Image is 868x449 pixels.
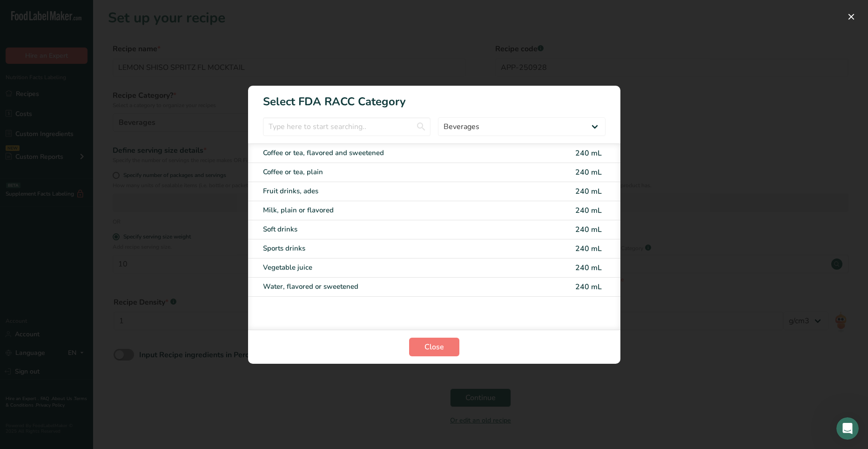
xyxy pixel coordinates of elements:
div: Water, flavored or sweetened [263,281,527,292]
h1: Select FDA RACC Category [248,86,620,110]
div: Fruit drinks, ades [263,186,527,197]
iframe: Intercom live chat [836,417,859,440]
button: Close [409,338,459,356]
div: Vegetable juice [263,262,527,273]
input: Type here to start searching.. [263,117,431,136]
span: 240 mL [575,224,602,235]
span: 240 mL [575,167,602,177]
div: Coffee or tea, plain [263,167,527,177]
span: 240 mL [575,186,602,197]
div: Coffee or tea, flavored and sweetened [263,148,527,158]
span: 240 mL [575,282,602,292]
div: Milk, plain or flavored [263,205,527,216]
span: 240 mL [575,263,602,273]
span: 240 mL [575,244,602,254]
span: 240 mL [575,148,602,158]
span: Close [424,341,444,353]
span: 240 mL [575,205,602,216]
div: Soft drinks [263,224,527,235]
div: Sports drinks [263,243,527,254]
